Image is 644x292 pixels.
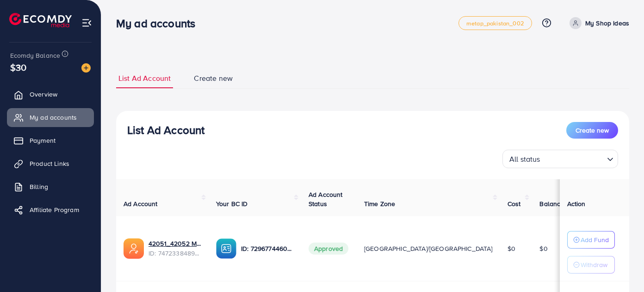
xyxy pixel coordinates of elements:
span: Ad Account [124,199,158,208]
span: Affiliate Program [30,205,79,214]
span: $0 [539,244,547,253]
p: My Shop Ideas [585,18,629,29]
p: ID: 7296774460420456449 [241,243,294,254]
span: Your BC ID [216,199,248,208]
span: Balance [539,199,564,208]
a: My ad accounts [7,108,94,127]
a: Product Links [7,154,94,173]
a: My Shop Ideas [566,17,629,29]
img: menu [81,18,92,28]
span: Product Links [30,159,69,168]
span: Cost [508,199,521,208]
span: All status [508,152,542,166]
iframe: Chat [605,250,637,285]
span: $30 [10,61,26,74]
p: Withdraw [581,259,607,270]
h3: List Ad Account [127,123,204,137]
a: Payment [7,131,94,150]
a: 42051_42052 My Shop Ideas_1739789387725 [149,239,201,248]
span: Billing [30,182,48,191]
span: Ad Account Status [309,190,343,208]
img: logo [9,13,72,27]
p: Add Fund [581,234,609,245]
span: Payment [30,136,56,145]
span: $0 [508,244,515,253]
span: [GEOGRAPHIC_DATA]/[GEOGRAPHIC_DATA] [364,244,493,253]
span: Approved [309,243,348,255]
button: Add Fund [567,231,615,249]
span: Create new [194,73,233,84]
button: Withdraw [567,256,615,274]
span: Ecomdy Balance [10,51,60,60]
button: Create new [566,122,618,139]
div: Search for option [502,150,618,168]
a: Affiliate Program [7,201,94,219]
span: Overview [30,90,57,99]
span: List Ad Account [118,73,171,84]
span: ID: 7472338489627934736 [149,249,201,258]
a: metap_pakistan_002 [458,16,532,30]
img: ic-ba-acc.ded83a64.svg [216,238,236,259]
span: metap_pakistan_002 [466,20,524,26]
span: Time Zone [364,199,395,208]
img: image [81,63,91,73]
span: Action [567,199,586,208]
h3: My ad accounts [116,17,203,30]
input: Search for option [543,151,603,166]
span: Create new [576,126,609,135]
span: My ad accounts [30,113,77,122]
a: Billing [7,177,94,196]
img: ic-ads-acc.e4c84228.svg [124,238,144,259]
a: Overview [7,85,94,103]
div: <span class='underline'>42051_42052 My Shop Ideas_1739789387725</span></br>7472338489627934736 [149,239,201,258]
